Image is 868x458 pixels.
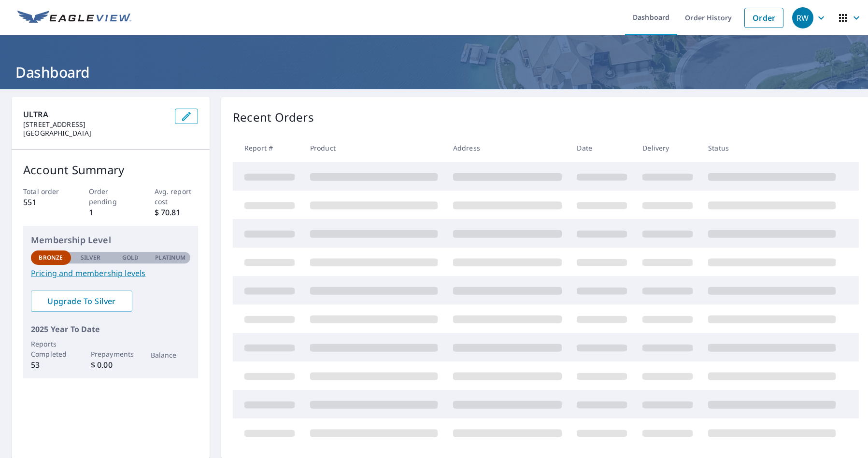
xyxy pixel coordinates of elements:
p: 53 [31,359,71,371]
span: Upgrade To Silver [39,296,125,306]
p: [STREET_ADDRESS] [23,120,167,129]
p: Avg. report cost [155,186,199,207]
p: Bronze [39,253,63,262]
th: Address [445,134,569,162]
p: 2025 Year To Date [31,323,190,335]
th: Product [302,134,445,162]
div: RW [792,7,813,28]
th: Status [700,134,843,162]
p: $ 70.81 [155,207,199,218]
a: Upgrade To Silver [31,291,132,312]
p: $ 0.00 [91,359,131,371]
p: Silver [81,253,101,262]
p: Total order [23,186,67,196]
img: EV Logo [17,11,131,25]
p: Recent Orders [233,109,314,126]
p: Gold [122,253,139,262]
p: 1 [89,207,133,218]
a: Pricing and membership levels [31,267,190,279]
p: [GEOGRAPHIC_DATA] [23,129,167,138]
p: Account Summary [23,161,198,179]
p: Membership Level [31,234,190,247]
p: Balance [151,350,191,360]
p: Order pending [89,186,133,207]
th: Delivery [635,134,700,162]
p: ULTRA [23,109,167,120]
p: Reports Completed [31,339,71,359]
h1: Dashboard [12,62,856,82]
th: Date [569,134,635,162]
a: Order [744,8,783,28]
p: 551 [23,196,67,208]
th: Report # [233,134,302,162]
p: Platinum [155,253,185,262]
p: Prepayments [91,349,131,359]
